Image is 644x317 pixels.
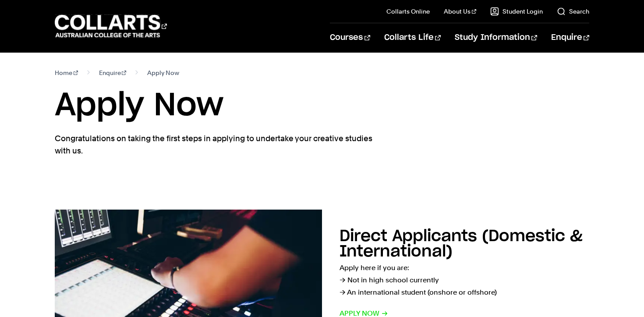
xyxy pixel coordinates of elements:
a: Collarts Life [384,23,441,52]
a: Study Information [455,23,537,52]
a: Collarts Online [386,7,430,16]
a: Enquire [551,23,589,52]
a: About Us [444,7,476,16]
a: Search [557,7,589,16]
span: Apply Now [147,67,179,79]
a: Home [55,67,78,79]
h2: Direct Applicants (Domestic & International) [340,228,583,260]
div: Go to homepage [55,14,167,39]
p: Congratulations on taking the first steps in applying to undertake your creative studies with us. [55,132,375,157]
a: Student Login [490,7,543,16]
h1: Apply Now [55,86,589,125]
p: Apply here if you are: → Not in high school currently → An international student (onshore or offs... [340,262,589,299]
a: Enquire [99,67,127,79]
a: Courses [330,23,370,52]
